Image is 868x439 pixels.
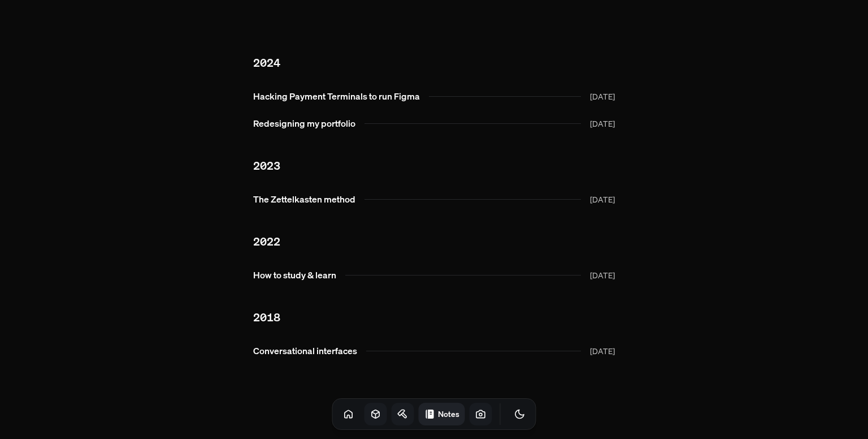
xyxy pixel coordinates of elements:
a: Notes [419,403,465,425]
span: [DATE] [590,269,615,281]
h2: 2022 [253,233,615,250]
a: Redesigning my portfolio[DATE] [244,112,624,135]
h2: 2018 [253,309,615,326]
a: Hacking Payment Terminals to run Figma[DATE] [244,85,624,107]
a: How to study & learn[DATE] [244,264,624,286]
a: The Zettelkasten method[DATE] [244,188,624,210]
span: [DATE] [590,91,615,102]
span: [DATE] [590,118,615,130]
h1: Notes [438,408,459,419]
a: Conversational interfaces[DATE] [244,339,624,362]
span: [DATE] [590,193,615,205]
span: [DATE] [590,345,615,357]
h2: 2023 [253,157,615,174]
button: Toggle Theme [509,403,531,425]
h2: 2024 [253,54,615,71]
